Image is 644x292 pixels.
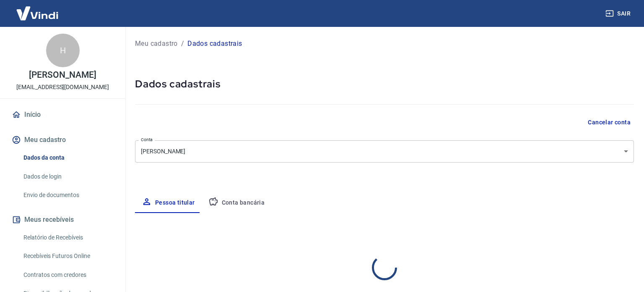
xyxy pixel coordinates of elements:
a: Envio de documentos [20,187,115,204]
a: Início [10,105,115,124]
a: Relatório de Recebíveis [20,229,115,246]
button: Meus recebíveis [10,210,115,229]
img: Vindi [10,0,65,26]
p: / [181,39,184,49]
button: Meu cadastro [10,131,115,149]
button: Cancelar conta [584,115,634,130]
button: Sair [604,6,634,21]
a: Contratos com credores [20,266,115,284]
div: [PERSON_NAME] [135,140,634,163]
a: Meu cadastro [135,39,178,49]
a: Dados da conta [20,149,115,166]
label: Conta [141,137,153,143]
button: Pessoa titular [135,193,202,213]
p: [EMAIL_ADDRESS][DOMAIN_NAME] [16,83,109,92]
a: Dados de login [20,168,115,185]
div: H [46,34,80,67]
h5: Dados cadastrais [135,77,634,91]
a: Recebíveis Futuros Online [20,247,115,265]
button: Conta bancária [202,193,272,213]
p: [PERSON_NAME] [29,71,96,79]
p: Dados cadastrais [187,39,242,49]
